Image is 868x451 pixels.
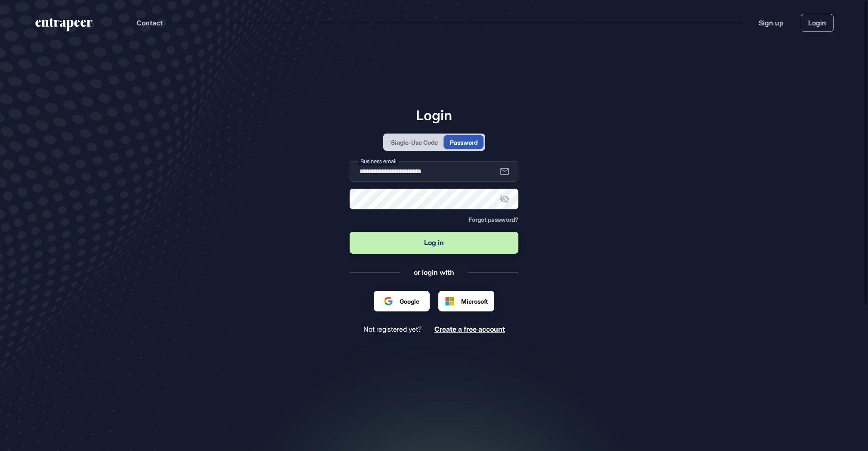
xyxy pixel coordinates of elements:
[136,17,163,28] button: Contact
[801,14,834,32] a: Login
[414,267,454,277] div: or login with
[350,107,518,123] h1: Login
[363,325,422,333] span: Not registered yet?
[468,216,518,223] a: Forgot password?
[34,18,93,34] a: entrapeer-logo
[434,325,505,333] a: Create a free account
[759,18,784,28] a: Sign up
[350,232,518,254] button: Log in
[450,138,477,147] div: Password
[461,297,488,306] span: Microsoft
[391,138,438,147] div: Single-Use Code
[358,157,399,166] label: Business email
[468,216,518,223] span: Forgot password?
